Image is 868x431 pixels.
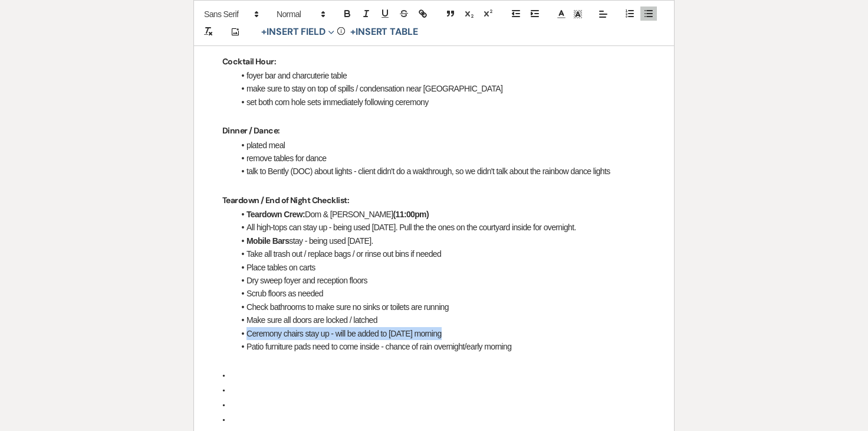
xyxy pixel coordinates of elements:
[234,208,646,221] li: Dom & [PERSON_NAME]
[234,314,646,326] li: Make sure all doors are locked / latched
[234,287,646,300] li: Scrub floors as needed
[234,234,646,247] li: stay - being used [DATE].
[222,195,349,205] strong: Teardown / End of Night Checklist:
[234,274,646,287] li: Dry sweep foyer and reception floors
[234,221,646,234] li: All high-tops can stay up - being used [DATE]. Pull the the ones on the courtyard inside for over...
[222,368,646,383] p: •
[261,27,267,37] span: +
[234,152,646,165] li: remove tables for dance
[246,210,305,219] strong: Teardown Crew:
[222,398,646,413] p: •
[257,25,338,39] button: Insert Field
[234,247,646,260] li: Take all trash out / replace bags / or rinse out bins if needed
[234,69,646,82] li: foyer bar and charcuterie table
[246,236,289,246] strong: Mobile Bars
[234,340,646,353] li: Patio furniture pads need to come inside - chance of rain overnight/early morning
[222,56,276,67] strong: Cocktail Hour:
[222,125,280,136] strong: Dinner / Dance:
[234,261,646,274] li: Place tables on carts
[222,383,646,398] p: •
[271,7,329,21] span: Header Formats
[570,7,586,21] span: Text Background Color
[595,7,611,21] span: Alignment
[234,301,646,314] li: Check bathrooms to make sure no sinks or toilets are running
[553,7,570,21] span: Text Color
[234,139,646,152] li: plated meal
[234,96,646,109] li: set both corn hole sets immediately following ceremony
[350,27,356,37] span: +
[234,82,646,95] li: make sure to stay on top of spills / condensation near [GEOGRAPHIC_DATA]
[234,327,646,340] li: Ceremony chairs stay up - will be added to [DATE] morning
[393,210,429,219] strong: (11:00pm)
[222,413,646,427] p: •
[234,165,646,178] li: talk to Bently (DOC) about lights - client didn't do a wakthrough, so we didn't talk about the ra...
[346,25,422,39] button: +Insert Table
